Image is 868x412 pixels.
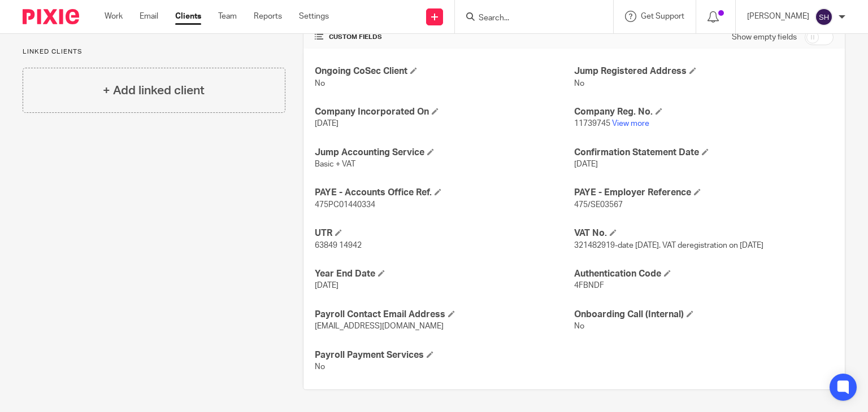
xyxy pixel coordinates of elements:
h4: Payroll Contact Email Address [315,309,574,321]
h4: Payroll Payment Services [315,349,574,361]
span: 475PC01440334 [315,201,375,209]
span: 4FBNDF [574,282,604,290]
h4: PAYE - Accounts Office Ref. [315,187,574,199]
h4: Jump Accounting Service [315,147,574,159]
h4: Company Incorporated On [315,106,574,118]
span: [DATE] [315,282,338,290]
h4: Ongoing CoSec Client [315,65,574,77]
span: [DATE] [315,120,338,128]
h4: Confirmation Statement Date [574,147,834,159]
a: Work [105,11,123,22]
h4: Authentication Code [574,268,834,280]
h4: Company Reg. No. [574,106,834,118]
h4: Year End Date [315,268,574,280]
img: Pixie [23,9,79,24]
h4: Onboarding Call (Internal) [574,309,834,321]
span: No [574,80,584,87]
h4: PAYE - Employer Reference [574,187,834,199]
a: Clients [175,11,201,22]
a: View more [612,120,649,128]
span: No [315,80,325,87]
a: Team [218,11,237,22]
a: Reports [254,11,282,22]
h4: VAT No. [574,227,834,239]
h4: CUSTOM FIELDS [315,33,574,42]
span: No [574,322,584,330]
span: [EMAIL_ADDRESS][DOMAIN_NAME] [315,322,444,330]
a: Settings [299,11,329,22]
span: 11739745 [574,120,610,128]
h4: + Add linked client [103,82,205,99]
span: [DATE] [574,160,598,168]
a: Email [140,11,158,22]
img: svg%3E [815,8,833,26]
span: 63849 14942 [315,242,362,249]
h4: UTR [315,227,574,239]
span: 475/SE03567 [574,201,623,209]
p: Linked clients [23,47,285,56]
label: Show empty fields [732,32,797,43]
p: [PERSON_NAME] [747,11,809,22]
span: No [315,363,325,371]
span: Get Support [641,12,684,20]
h4: Jump Registered Address [574,65,834,77]
span: Basic + VAT [315,160,355,168]
input: Search [478,14,579,24]
span: 321482919-date [DATE]. VAT deregistration on [DATE] [574,242,763,249]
